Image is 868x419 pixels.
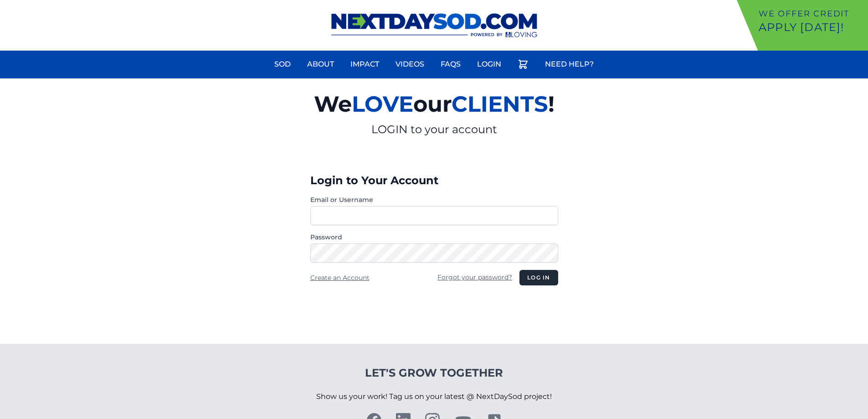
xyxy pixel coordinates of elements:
label: Email or Username [310,195,558,204]
h3: Login to Your Account [310,173,558,188]
a: About [302,53,339,75]
a: Forgot your password? [437,273,512,281]
a: Impact [345,53,385,75]
a: Videos [390,53,430,75]
button: Log in [519,270,558,285]
p: Apply [DATE]! [759,20,864,35]
a: Sod [269,53,296,75]
a: Need Help? [539,53,599,75]
p: We offer Credit [759,7,864,20]
p: Show us your work! Tag us on your latest @ NextDaySod project! [316,380,552,413]
span: LOVE [352,91,413,117]
label: Password [310,233,558,242]
h4: Let's Grow Together [316,366,552,380]
a: FAQs [435,53,466,75]
a: Login [472,53,507,75]
h2: We our ! [208,86,660,122]
span: CLIENTS [452,91,548,117]
a: Create an Account [310,274,370,282]
p: LOGIN to your account [208,122,660,137]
